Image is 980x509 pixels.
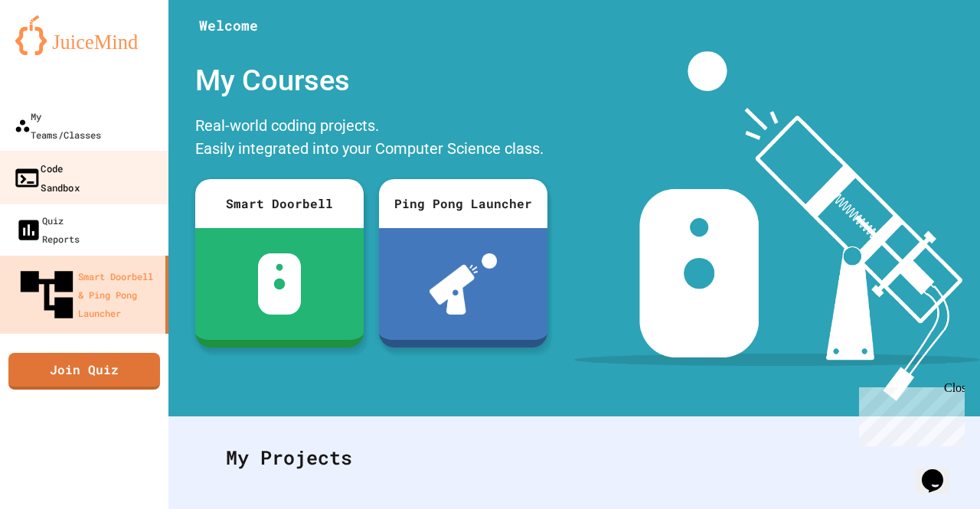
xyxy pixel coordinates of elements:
[430,253,498,315] img: ppl-with-ball.png
[211,428,938,488] div: My Projects
[853,381,965,446] iframe: chat widget
[15,107,101,145] div: My Teams/Classes
[6,6,106,97] div: Chat with us now!Close
[258,253,302,315] img: sdb-white.svg
[15,263,159,326] div: Smart Doorbell & Ping Pong Launcher
[8,353,160,390] a: Join Quiz
[916,448,965,494] iframe: chat widget
[574,51,980,401] img: banner-image-my-projects.png
[13,158,80,196] div: Code Sandbox
[379,179,547,228] div: Ping Pong Launcher
[188,51,555,110] div: My Courses
[15,15,153,55] img: logo-orange.svg
[195,179,364,228] div: Smart Doorbell
[188,110,555,168] div: Real-world coding projects. Easily integrated into your Computer Science class.
[15,211,80,248] div: Quiz Reports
